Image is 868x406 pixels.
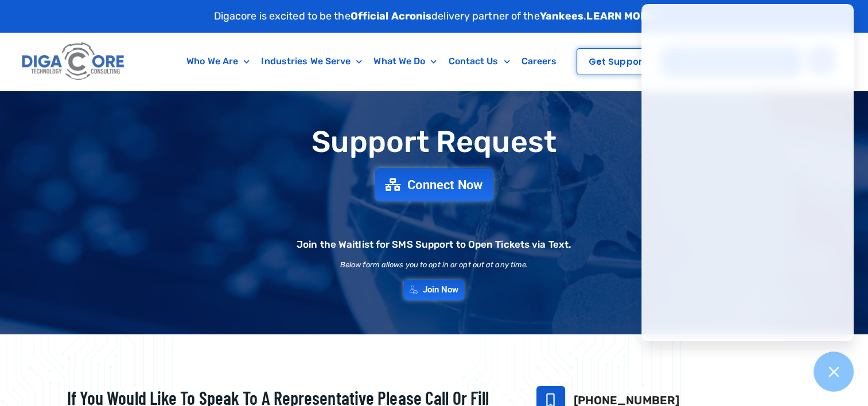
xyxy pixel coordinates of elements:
span: Connect Now [407,178,483,191]
h1: Support Request [38,126,830,158]
nav: Menu [174,48,569,75]
a: Industries We Serve [255,48,368,75]
strong: Yankees [540,10,584,22]
p: Digacore is excited to be the delivery partner of the . [214,9,655,24]
a: Connect Now [375,168,493,201]
a: What We Do [368,48,442,75]
a: Contact Us [442,48,515,75]
strong: Official Acronis [351,10,432,22]
a: Who We Are [181,48,255,75]
h2: Join the Waitlist for SMS Support to Open Tickets via Text. [297,240,571,249]
img: Digacore logo 1 [19,38,129,85]
h2: Below form allows you to opt in or opt out at any time. [340,261,528,268]
span: Get Support [589,57,646,66]
iframe: Chatgenie Messenger [641,4,854,341]
a: Careers [516,48,563,75]
a: LEARN MORE [586,10,654,22]
span: Join Now [423,286,459,294]
a: Get Support [577,48,658,75]
a: Join Now [404,280,465,300]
